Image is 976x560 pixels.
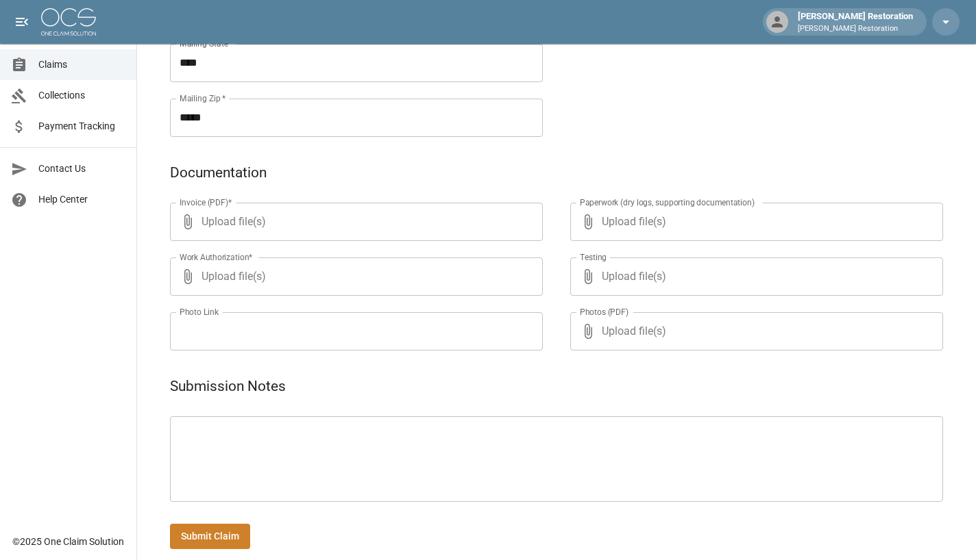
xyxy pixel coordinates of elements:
span: Upload file(s) [602,257,906,296]
label: Photo Link [180,306,219,318]
span: Collections [38,88,125,103]
span: Help Center [38,192,125,207]
span: Upload file(s) [602,203,906,241]
label: Work Authorization* [180,251,253,263]
span: Upload file(s) [602,312,906,351]
button: Submit Claim [170,524,250,549]
div: [PERSON_NAME] Restoration [792,10,918,34]
span: Contact Us [38,162,125,176]
img: ocs-logo-white-transparent.png [41,8,96,36]
label: Photos (PDF) [580,306,629,318]
span: Upload file(s) [202,203,506,241]
label: Paperwork (dry logs, supporting documentation) [580,196,755,208]
span: Claims [38,58,125,72]
label: Mailing State [180,38,233,49]
p: [PERSON_NAME] Restoration [798,23,913,35]
button: open drawer [8,8,36,36]
label: Mailing Zip [180,92,226,104]
label: Testing [580,251,607,263]
div: © 2025 One Claim Solution [12,535,124,548]
span: Payment Tracking [38,119,125,133]
span: Upload file(s) [202,257,506,296]
label: Invoice (PDF)* [180,196,232,208]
